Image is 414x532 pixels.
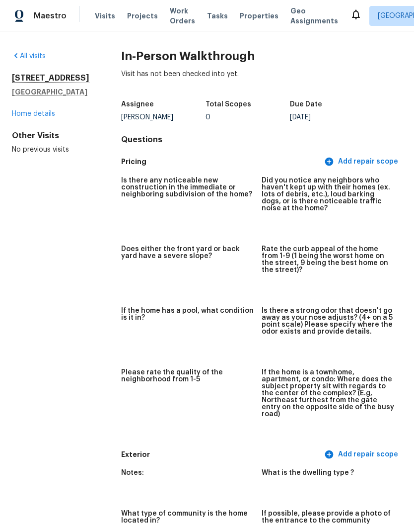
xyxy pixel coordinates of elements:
[262,369,394,418] h5: If the home is a townhome, apartment, or condo: Where does the subject property sit with regards ...
[322,153,402,171] button: Add repair scope
[121,449,322,460] h5: Exterior
[121,51,402,61] h2: In-Person Walkthrough
[290,114,374,121] div: [DATE]
[262,510,394,524] h5: If possible, please provide a photo of the entrance to the community
[206,114,290,121] div: 0
[127,11,158,21] span: Projects
[95,11,115,21] span: Visits
[290,6,338,26] span: Geo Assignments
[262,177,394,212] h5: Did you notice any neighbors who haven't kept up with their homes (ex. lots of debris, etc.), lou...
[121,246,254,260] h5: Does either the front yard or back yard have a severe slope?
[290,101,322,108] h5: Due Date
[322,445,402,464] button: Add repair scope
[121,177,254,198] h5: Is there any noticeable new construction in the immediate or neighboring subdivision of the home?
[121,114,206,121] div: [PERSON_NAME]
[12,146,69,153] span: No previous visits
[12,53,46,60] a: All visits
[12,110,55,117] a: Home details
[326,156,398,168] span: Add repair scope
[326,448,398,461] span: Add repair scope
[262,307,394,335] h5: Is there a strong odor that doesn't go away as your nose adjusts? (4+ on a 5 point scale) Please ...
[207,12,228,19] span: Tasks
[12,131,89,141] div: Other Visits
[240,11,278,21] span: Properties
[206,101,251,108] h5: Total Scopes
[121,369,254,383] h5: Please rate the quality of the neighborhood from 1-5
[121,510,254,524] h5: What type of community is the home located in?
[262,469,354,476] h5: What is the dwelling type ?
[121,469,144,476] h5: Notes:
[121,101,154,108] h5: Assignee
[262,246,394,273] h5: Rate the curb appeal of the home from 1-9 (1 being the worst home on the street, 9 being the best...
[121,307,254,321] h5: If the home has a pool, what condition is it in?
[121,69,402,95] div: Visit has not been checked into yet.
[34,11,67,21] span: Maestro
[121,135,402,145] h4: Questions
[170,6,195,26] span: Work Orders
[121,157,322,167] h5: Pricing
